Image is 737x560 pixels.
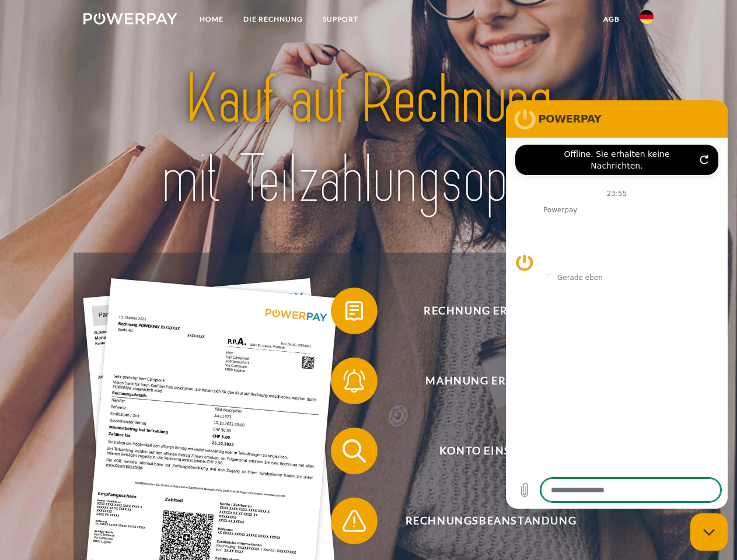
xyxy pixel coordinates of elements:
img: logo-powerpay-white.svg [83,13,177,24]
img: qb_bill.svg [340,296,369,325]
img: qb_warning.svg [340,506,369,535]
a: DIE RECHNUNG [233,9,313,30]
img: qb_bell.svg [340,366,369,395]
a: agb [593,9,630,30]
iframe: Messaging-Fenster [506,100,728,509]
span: Rechnung erhalten? [348,288,634,334]
a: Home [190,9,233,30]
span: Konto einsehen [348,428,634,474]
a: SUPPORT [313,9,368,30]
button: Konto einsehen [331,428,634,474]
img: title-powerpay_de.svg [111,56,626,223]
button: Mahnung erhalten? [331,358,634,404]
button: Rechnung erhalten? [331,288,634,334]
span: Mahnung erhalten? [348,358,634,404]
iframe: Schaltfläche zum Öffnen des Messaging-Fensters; Konversation läuft [690,513,728,551]
img: qb_search.svg [340,436,369,466]
button: Rechnungsbeanstandung [331,498,634,544]
span: Rechnungsbeanstandung [348,498,634,544]
img: de [640,10,654,24]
